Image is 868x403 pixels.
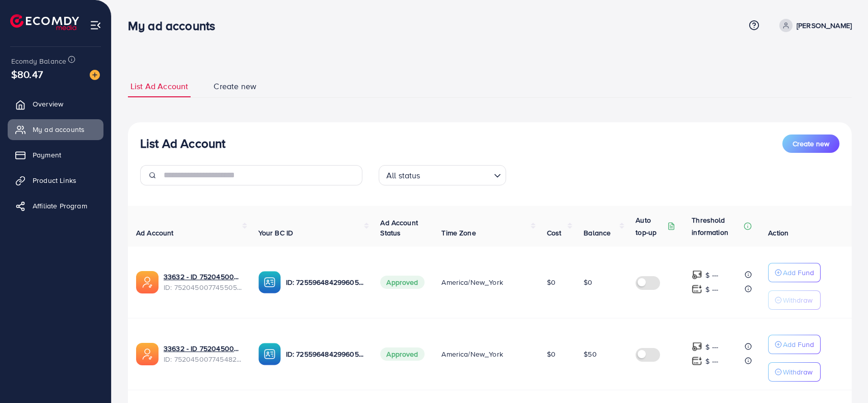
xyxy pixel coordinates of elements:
[547,349,556,359] span: $0
[768,263,821,282] button: Add Fund
[380,276,424,289] span: Approved
[164,282,242,292] span: ID: 7520450077455056914
[130,80,188,92] span: List Ad Account
[90,70,100,80] img: image
[379,165,506,185] div: Search for option
[441,228,476,238] span: Time Zone
[33,99,63,109] span: Overview
[424,166,490,183] input: Search for option
[164,354,242,364] span: ID: 7520450077454827538
[692,341,702,352] img: top-up amount
[783,366,812,378] p: Withdraw
[705,283,718,295] p: $ ---
[380,347,424,361] span: Approved
[11,67,43,82] span: $80.47
[584,228,611,238] span: Balance
[11,56,66,66] span: Ecomdy Balance
[286,276,364,288] p: ID: 7255964842996056065
[164,343,242,364] div: <span class='underline'>33632 - ID 7520450077454827538</span></br>7520450077454827538
[768,335,821,354] button: Add Fund
[258,343,281,365] img: ic-ba-acc.ded83a64.svg
[768,362,821,382] button: Withdraw
[783,338,814,351] p: Add Fund
[441,349,503,359] span: America/New_York
[547,228,562,238] span: Cost
[286,348,364,360] p: ID: 7255964842996056065
[783,294,812,306] p: Withdraw
[90,19,101,31] img: menu
[258,228,294,238] span: Your BC ID
[33,201,87,211] span: Affiliate Program
[8,145,103,165] a: Payment
[380,218,418,238] span: Ad Account Status
[140,136,225,151] h3: List Ad Account
[136,271,159,293] img: ic-ads-acc.e4c84228.svg
[692,356,702,366] img: top-up amount
[825,357,860,395] iframe: Chat
[10,14,79,30] img: logo
[692,214,742,238] p: Threshold information
[705,341,718,353] p: $ ---
[164,272,242,292] div: <span class='underline'>33632 - ID 7520450077455056914</span></br>7520450077455056914
[584,349,596,359] span: $50
[33,175,76,185] span: Product Links
[768,228,788,238] span: Action
[775,19,852,32] a: [PERSON_NAME]
[33,150,61,160] span: Payment
[797,19,852,32] p: [PERSON_NAME]
[692,270,702,280] img: top-up amount
[214,80,256,92] span: Create new
[584,277,592,287] span: $0
[793,139,829,149] span: Create new
[782,135,839,153] button: Create new
[164,343,242,354] a: 33632 - ID 7520450077454827538
[441,277,503,287] span: America/New_York
[128,18,223,33] h3: My ad accounts
[136,228,174,238] span: Ad Account
[8,196,103,216] a: Affiliate Program
[768,290,821,310] button: Withdraw
[33,124,85,135] span: My ad accounts
[705,355,718,367] p: $ ---
[136,343,159,365] img: ic-ads-acc.e4c84228.svg
[8,119,103,140] a: My ad accounts
[692,284,702,294] img: top-up amount
[8,170,103,191] a: Product Links
[8,94,103,114] a: Overview
[258,271,281,293] img: ic-ba-acc.ded83a64.svg
[783,266,814,279] p: Add Fund
[705,269,718,281] p: $ ---
[636,214,665,238] p: Auto top-up
[384,168,423,183] span: All status
[164,272,242,282] a: 33632 - ID 7520450077455056914
[547,277,556,287] span: $0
